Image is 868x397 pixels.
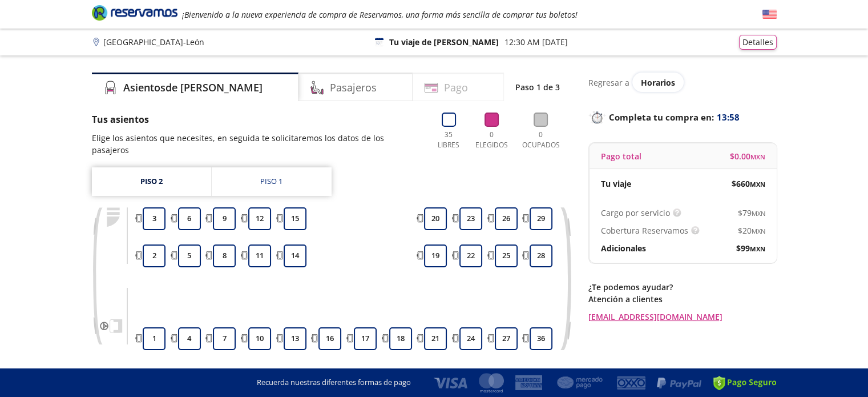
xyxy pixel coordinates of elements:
[284,327,306,350] button: 13
[530,327,552,350] button: 36
[459,207,482,230] button: 23
[178,327,201,350] button: 4
[123,80,263,95] h4: Asientos de [PERSON_NAME]
[260,176,282,187] div: Piso 1
[752,209,765,218] small: MXN
[588,311,777,323] a: [EMAIL_ADDRESS][DOMAIN_NAME]
[530,244,552,267] button: 28
[495,244,518,267] button: 25
[92,132,422,156] p: Elige los asientos que necesites, en seguida te solicitaremos los datos de los pasajeros
[92,4,177,21] i: Brand Logo
[601,150,641,162] p: Pago total
[588,77,629,89] p: Regresar a
[459,327,482,350] button: 24
[424,244,447,267] button: 19
[182,9,578,20] em: ¡Bienvenido a la nueva experiencia de compra de Reservamos, una forma más sencilla de comprar tus...
[444,80,468,95] h4: Pago
[762,7,777,22] button: English
[103,36,204,48] p: [GEOGRAPHIC_DATA] - León
[738,224,765,236] span: $ 20
[752,227,765,235] small: MXN
[284,207,306,230] button: 15
[178,244,201,267] button: 5
[739,35,777,50] button: Detalles
[459,244,482,267] button: 22
[92,113,422,126] p: Tus asientos
[389,327,412,350] button: 18
[318,327,341,350] button: 16
[92,4,177,25] a: Brand Logo
[750,153,765,161] small: MXN
[248,327,271,350] button: 10
[248,244,271,267] button: 11
[178,207,201,230] button: 6
[601,242,646,254] p: Adicionales
[248,207,271,230] button: 12
[504,36,568,48] p: 12:30 AM [DATE]
[717,111,740,124] span: 13:58
[588,293,777,305] p: Atención a clientes
[354,327,377,350] button: 17
[257,377,411,388] p: Recuerda nuestras diferentes formas de pago
[424,327,447,350] button: 21
[143,207,165,230] button: 3
[495,327,518,350] button: 27
[738,207,765,219] span: $ 79
[750,244,765,253] small: MXN
[588,73,777,92] div: Regresar a ver horarios
[284,244,306,267] button: 14
[601,224,688,236] p: Cobertura Reservamos
[588,109,777,125] p: Completa tu compra en :
[601,178,631,190] p: Tu viaje
[519,130,563,150] p: 0 Ocupados
[143,244,165,267] button: 2
[736,242,765,254] span: $ 99
[212,167,332,196] a: Piso 1
[495,207,518,230] button: 26
[588,281,777,293] p: ¿Te podemos ayudar?
[730,150,765,162] span: $ 0.00
[750,180,765,189] small: MXN
[601,207,670,219] p: Cargo por servicio
[143,327,165,350] button: 1
[732,178,765,190] span: $ 660
[213,327,236,350] button: 7
[389,36,499,48] p: Tu viaje de [PERSON_NAME]
[213,244,236,267] button: 8
[92,167,211,196] a: Piso 2
[530,207,552,230] button: 29
[433,130,465,150] p: 35 Libres
[213,207,236,230] button: 9
[515,81,560,93] p: Paso 1 de 3
[641,77,675,88] span: Horarios
[473,130,511,150] p: 0 Elegidos
[330,80,377,95] h4: Pasajeros
[424,207,447,230] button: 20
